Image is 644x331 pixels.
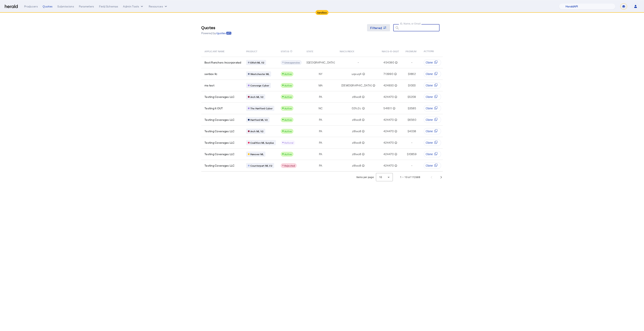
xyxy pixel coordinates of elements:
button: Resources dropdown menu [149,4,168,8]
span: zl8wo8 [352,129,361,133]
span: Counterpart ML V2 [250,164,272,167]
mat-icon: info_outline [372,83,375,87]
span: APPLICANT NAME [204,49,225,53]
mat-icon: info_outline [361,152,365,156]
mat-icon: info_outline [361,118,365,122]
span: Clone [426,141,433,145]
mat-icon: search [393,26,400,31]
span: - [411,60,412,65]
span: Clone [426,60,433,65]
span: Westchester ML [250,72,269,76]
span: PREMIUM [406,49,416,53]
span: PA [319,141,322,145]
span: Testing Coverages LLC [204,164,234,168]
span: Active [284,130,292,133]
span: PA [319,118,322,122]
span: 10859 [409,152,417,156]
span: $ [408,106,409,110]
span: $ [407,152,409,156]
span: STATUS [281,49,289,53]
span: Hanover ML [250,153,264,156]
span: $ [408,83,410,87]
h3: Quotes [201,25,231,30]
span: NAICS INDEX [340,49,354,53]
span: sanbox llc [204,72,218,76]
span: Arch ML V2 [250,130,264,133]
mat-icon: info_outline [361,129,365,133]
span: The Hartford Cyber [250,107,273,110]
button: Clone [424,105,441,112]
mat-icon: info_outline [394,60,398,65]
span: MA [319,83,323,87]
span: - [411,164,412,168]
div: Submissions [57,4,74,8]
span: 3585 [409,106,416,110]
span: zl8wo8 [352,141,361,145]
span: Testing Coverages LLC [204,152,234,156]
span: Active [284,107,292,110]
button: Clone [424,94,441,100]
span: Clone [426,129,433,133]
div: Field Schemas [99,4,118,8]
span: zl8wo8 [352,95,361,99]
span: Clone [426,164,433,168]
div: Quotes [43,4,53,8]
span: zl8wo8 [352,118,361,122]
span: Rejected [284,164,295,167]
span: Unresponsive [284,61,300,64]
button: Next page [436,172,446,182]
span: Testing Coverages LLC [204,141,234,145]
mat-icon: info_outline [394,129,397,133]
mat-icon: info_outline [290,49,292,53]
span: PA [319,164,322,168]
div: Parameters [79,4,94,8]
p: Powered by [201,31,231,35]
span: Clone [426,83,433,87]
span: 424470 [383,152,394,156]
th: ACTIONS [420,45,443,57]
span: 541611 [383,106,392,110]
span: Testing Coverages LLC [204,95,234,99]
span: PRODUCT [246,49,258,53]
span: [DEMOGRAPHIC_DATA] [341,83,372,87]
span: Testing Coverages LLC [204,129,234,133]
mat-icon: info_outline [361,141,365,145]
span: Clone [426,152,433,156]
mat-icon: info_outline [392,106,395,110]
span: uqsuq4 [352,72,362,76]
span: zl8wo8 [352,152,361,156]
div: 1 – 10 of 112688 [400,175,420,179]
span: Testing Coverages LLC [204,118,234,122]
span: Coalition ML Surplus [250,141,274,144]
span: Clone [426,106,433,110]
mat-icon: info_outline [394,152,397,156]
span: ERisk ML V2 [250,61,264,64]
span: 424470 [383,95,394,99]
span: 454390 [383,60,394,65]
mat-label: ID, Name, or Email [400,22,421,25]
span: NAICS-6-DIGIT [382,49,399,53]
span: Active [284,95,292,98]
span: Active [284,73,292,75]
div: Items per page: [356,175,374,179]
mat-icon: info_outline [394,164,397,168]
span: Converge Cyber [250,84,269,87]
span: Referral [284,141,294,144]
button: Clone [424,82,441,89]
mat-icon: info_outline [361,72,365,76]
span: NY [319,72,323,76]
span: Clone [426,72,433,76]
img: Herald Logo [5,5,18,8]
button: Clone [424,128,441,134]
span: [GEOGRAPHIC_DATA] [307,60,335,65]
button: Filtered [367,24,390,31]
span: PA [319,152,322,156]
button: Clone [424,71,441,77]
span: $ [408,118,409,122]
div: Sandbox [316,10,329,15]
span: Hartford ML V2 [250,118,268,121]
span: 1000 [410,83,416,87]
span: PA [319,129,322,133]
span: 02fc2c [352,106,361,110]
span: Best Ranchers Incorporated [204,60,241,65]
